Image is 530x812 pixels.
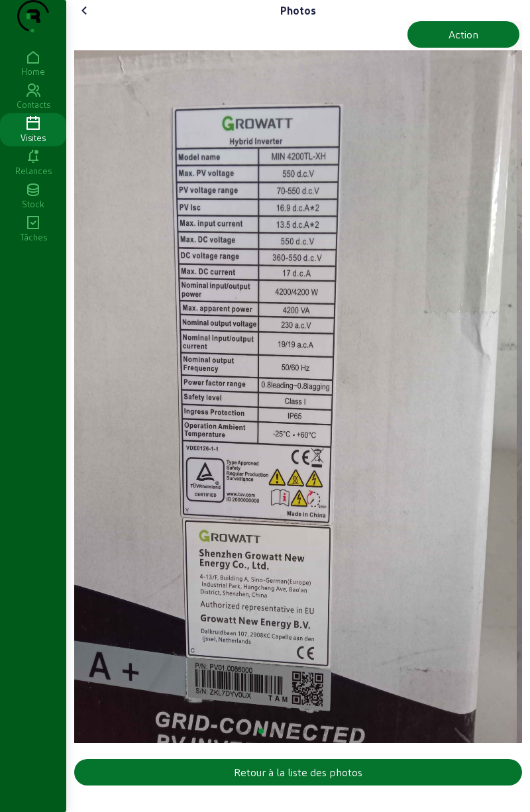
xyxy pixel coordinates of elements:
button: Action [407,21,519,48]
div: Retour à la liste des photos [234,764,362,780]
div: Action [449,26,478,42]
div: Photos [280,3,316,19]
img: 456c6822-1f97-571f-d886-eeb970ae490c.jpeg [74,50,517,743]
swiper-slide: 3 / 12 [74,50,517,743]
button: Retour à la liste des photos [74,759,522,786]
